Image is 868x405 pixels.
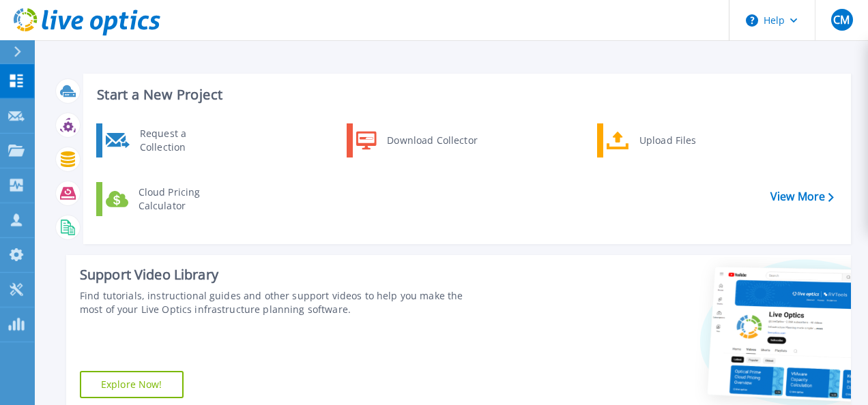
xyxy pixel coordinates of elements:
a: View More [770,190,834,203]
h3: Start a New Project [97,87,833,102]
div: Cloud Pricing Calculator [132,185,233,213]
a: Explore Now! [80,371,184,398]
div: Download Collector [380,127,483,154]
a: Upload Files [597,123,737,157]
a: Request a Collection [96,123,236,157]
div: Support Video Library [80,266,488,284]
span: CM [833,14,850,25]
div: Upload Files [633,127,734,154]
div: Find tutorials, instructional guides and other support videos to help you make the most of your L... [80,289,488,316]
a: Download Collector [347,123,487,157]
div: Request a Collection [133,127,233,154]
a: Cloud Pricing Calculator [96,182,236,216]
